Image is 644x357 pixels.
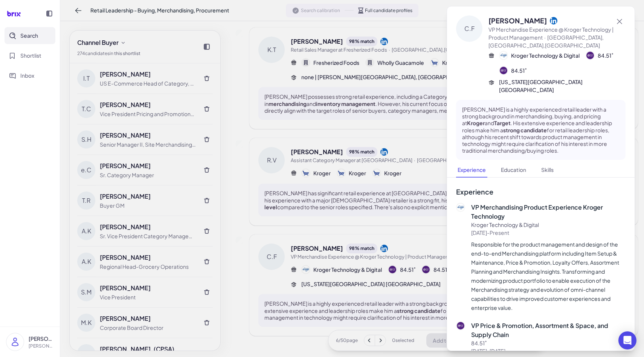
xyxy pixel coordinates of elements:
[5,27,55,44] button: Search
[500,52,507,59] img: 公司logo
[29,343,54,349] p: [PERSON_NAME][EMAIL_ADDRESS][DOMAIN_NAME]
[471,229,626,237] p: [DATE] - Present
[462,106,620,154] p: [PERSON_NAME] is a highly experienced retail leader with a strong background in merchandising, bu...
[494,120,511,126] strong: Target
[544,34,546,41] span: ·
[471,339,626,347] p: 84.51˚
[6,333,24,351] img: user_logo.png
[5,67,55,84] button: Inbox
[456,15,482,42] div: C.F
[471,321,626,339] p: VP Price & Promotion, Assortment & Space, and Supply Chain
[499,78,613,94] span: [US_STATE][GEOGRAPHIC_DATA] [GEOGRAPHIC_DATA]
[467,120,485,126] strong: Kroger
[488,15,547,26] span: [PERSON_NAME]
[20,52,41,60] span: Shortlist
[471,221,626,229] p: Kroger Technology & Digital
[456,163,487,178] button: Experience
[29,335,54,343] p: [PERSON_NAME]
[457,204,464,211] img: 公司logo
[540,163,555,178] button: Skills
[471,240,626,312] p: Responsible for the product management and design of the end-to-end Merchandising platform includ...
[499,163,528,178] button: Education
[457,322,464,329] img: 公司logo
[503,127,547,133] strong: strong candidate
[500,67,507,74] img: 公司logo
[511,67,526,75] span: 84.51˚
[598,52,613,60] span: 84.51˚
[456,187,626,197] h3: Experience
[511,52,580,60] span: Kroger Technology & Digital
[20,32,38,40] span: Search
[471,203,626,221] p: VP Merchandising Product Experience Kroger Technology
[5,47,55,64] button: Shortlist
[586,52,594,59] img: 公司logo
[488,26,613,41] span: VP Merchandise Experience @ Kroger Technology | Product Management
[456,163,626,178] nav: Tabs
[471,347,626,355] p: [DATE] - [DATE]
[20,72,34,80] span: Inbox
[618,331,636,349] div: Open Intercom Messenger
